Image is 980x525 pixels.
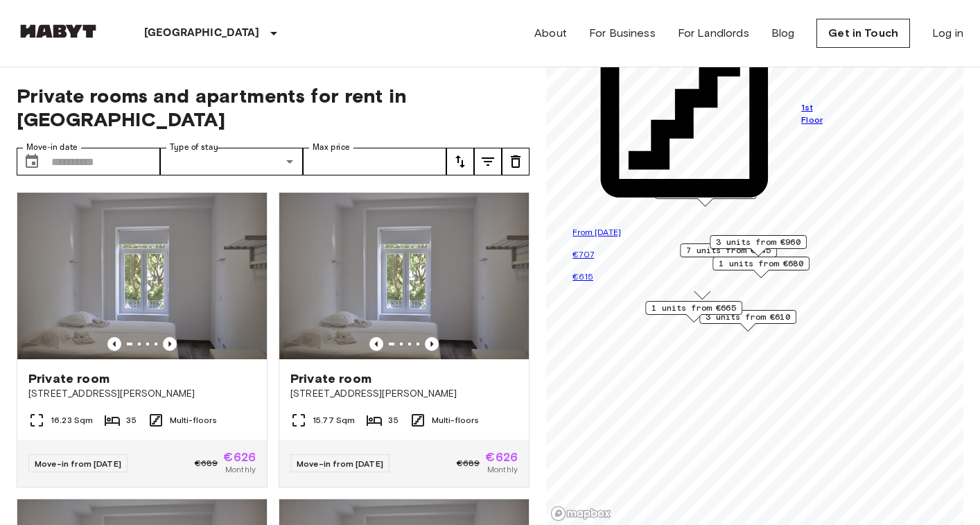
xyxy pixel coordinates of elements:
[485,451,518,463] span: €626
[457,457,480,470] span: €689
[144,25,260,42] p: [GEOGRAPHIC_DATA]
[26,141,78,153] label: Move-in date
[572,248,831,261] p: €707
[425,337,439,351] button: Previous image
[170,414,218,427] span: Multi-floors
[550,506,611,522] a: Mapbox logo
[534,25,567,42] a: About
[388,414,398,427] span: 35
[446,148,474,175] button: tune
[35,458,121,469] span: Move-in from [DATE]
[706,311,790,323] span: 3 units from €610
[17,84,530,131] span: Private rooms and apartments for rent in [GEOGRAPHIC_DATA]
[223,451,256,463] span: €626
[18,148,46,175] button: Choose date
[17,192,268,488] a: Marketing picture of unit PT-17-010-001-08HPrevious imagePrevious imagePrivate room[STREET_ADDRES...
[279,192,530,488] a: Marketing picture of unit PT-17-010-001-21HPrevious imagePrevious imagePrivate room[STREET_ADDRES...
[474,148,502,175] button: tune
[51,414,93,427] span: 16.23 Sqm
[290,387,518,401] span: [STREET_ADDRESS][PERSON_NAME]
[678,25,749,42] a: For Landlords
[279,193,529,359] img: Marketing picture of unit PT-17-010-001-21H
[163,337,177,351] button: Previous image
[651,302,736,314] span: 1 units from €665
[816,19,910,48] a: Get in Touch
[170,141,218,153] label: Type of stay
[28,370,110,387] span: Private room
[369,337,383,351] button: Previous image
[932,25,963,42] a: Log in
[17,193,267,359] img: Marketing picture of unit PT-17-010-001-08H
[107,337,121,351] button: Previous image
[297,458,383,469] span: Move-in from [DATE]
[313,414,355,427] span: 15.77 Sqm
[432,414,480,427] span: Multi-floors
[589,25,656,42] a: For Business
[17,24,100,38] img: Habyt
[572,227,621,237] span: From [DATE]
[126,414,136,427] span: 35
[771,25,795,42] a: Blog
[28,387,256,401] span: [STREET_ADDRESS][PERSON_NAME]
[487,463,518,476] span: Monthly
[801,101,831,126] span: 1st Floor
[313,141,350,153] label: Max price
[225,463,256,476] span: Monthly
[572,270,831,284] p: €615
[502,148,530,175] button: tune
[645,301,742,322] div: Map marker
[699,310,796,332] div: Map marker
[290,370,371,387] span: Private room
[195,457,218,470] span: €689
